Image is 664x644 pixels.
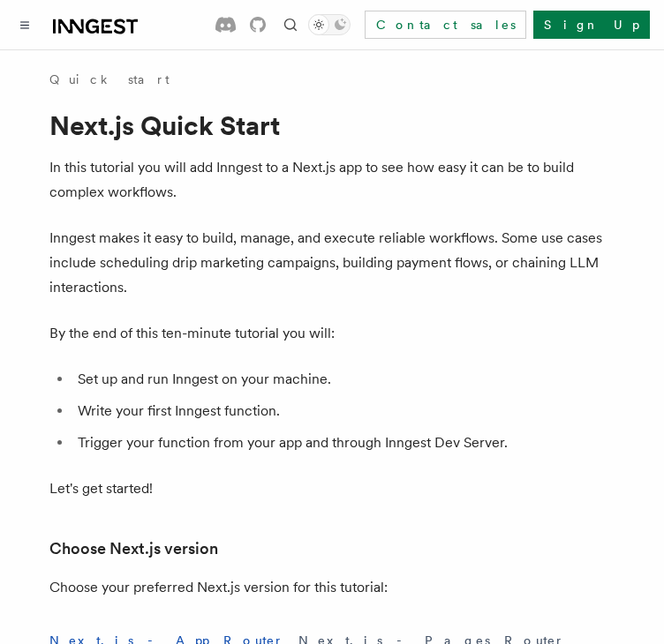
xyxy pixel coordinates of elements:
a: Sign Up [533,11,650,39]
p: Let's get started! [49,476,615,501]
a: Contact sales [365,11,526,39]
p: Inngest makes it easy to build, manage, and execute reliable workflows. Some use cases include sc... [49,226,615,300]
li: Set up and run Inngest on your machine. [72,367,615,392]
h1: Next.js Quick Start [49,109,615,141]
a: Choose Next.js version [49,536,218,561]
p: By the end of this ten-minute tutorial you will: [49,321,615,346]
p: Choose your preferred Next.js version for this tutorial: [49,575,615,600]
li: Trigger your function from your app and through Inngest Dev Server. [72,431,615,455]
a: Quick start [49,71,170,88]
button: Toggle navigation [14,14,35,35]
p: In this tutorial you will add Inngest to a Next.js app to see how easy it can be to build complex... [49,155,615,205]
li: Write your first Inngest function. [72,399,615,423]
button: Find something... [280,14,301,35]
button: Toggle dark mode [308,14,351,35]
